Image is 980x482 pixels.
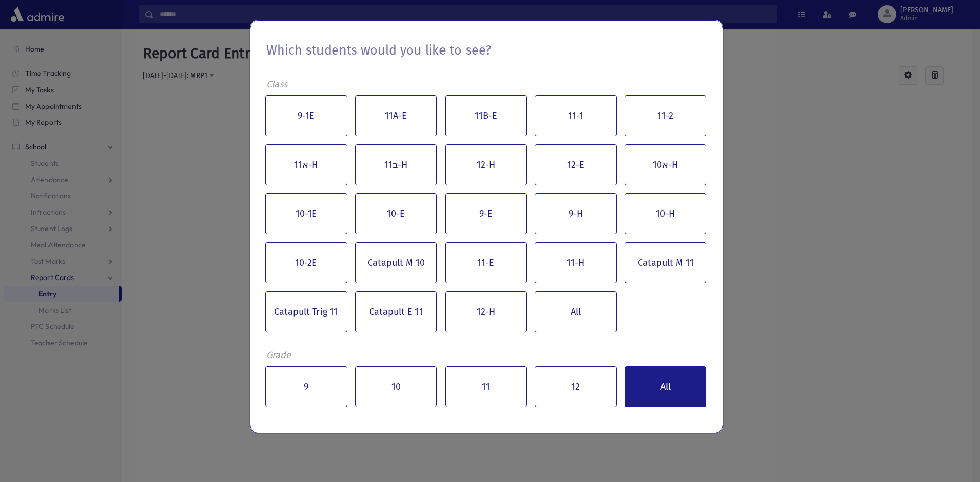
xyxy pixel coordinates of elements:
[625,242,706,283] button: Catapult M 11
[445,144,527,185] button: 12-H
[445,193,527,234] button: 9-E
[266,348,706,362] div: Grade
[265,291,347,332] button: Catapult Trig 11
[355,366,437,407] button: 10
[266,78,706,91] div: Class
[535,193,617,234] button: 9-H
[625,366,706,407] button: All
[355,193,437,234] button: 10-E
[265,193,347,234] button: 10-1E
[445,242,527,283] button: 11-E
[535,144,617,185] button: 12-E
[265,366,347,407] button: 9
[355,95,437,136] button: 11A-E
[265,242,347,283] button: 10-2E
[535,291,617,332] button: All
[535,95,617,136] button: 11-1
[265,144,347,185] button: 11א-H
[355,144,437,185] button: 11ב-H
[445,95,527,136] button: 11B-E
[355,242,437,283] button: Catapult M 10
[625,193,706,234] button: 10-H
[625,95,706,136] button: 11-2
[266,37,491,69] div: Which students would you like to see?
[535,242,617,283] button: 11-H
[625,144,706,185] button: א10-H
[535,366,617,407] button: 12
[445,366,527,407] button: 11
[445,291,527,332] button: 12-H
[265,95,347,136] button: 9-1E
[355,291,437,332] button: Catapult E 11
